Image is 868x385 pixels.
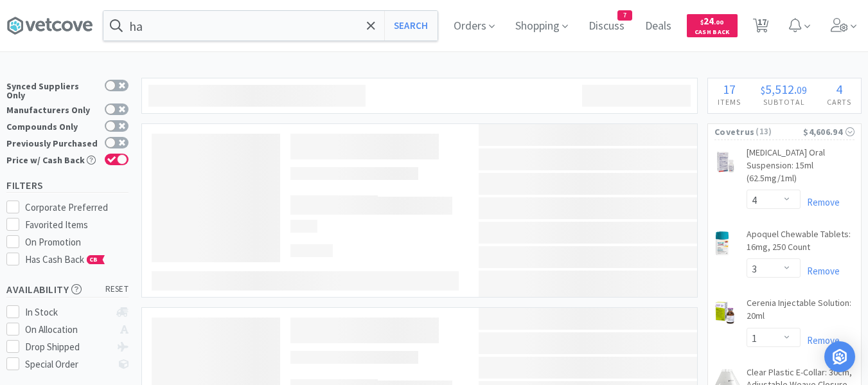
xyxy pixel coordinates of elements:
[640,21,677,32] a: Deals
[723,81,736,97] span: 17
[6,154,98,165] div: Price w/ Cash Back
[801,265,840,277] a: Remove
[583,21,630,32] a: Discuss7
[817,96,861,108] h4: Carts
[105,283,129,296] span: reset
[714,125,754,139] span: Covetrus
[6,80,98,100] div: Synced Suppliers Only
[25,235,129,250] div: On Promotion
[714,18,723,26] span: . 00
[747,228,855,258] a: Apoquel Chewable Tablets: 16mg, 250 Count
[25,253,105,265] span: Has Cash Back
[25,357,111,372] div: Special Order
[797,84,807,96] span: 09
[754,125,803,138] span: ( 13 )
[87,256,100,264] span: CB
[761,84,765,96] span: $
[6,178,128,193] h5: Filters
[801,196,840,208] a: Remove
[103,11,438,40] input: Search by item, sku, manufacturer, ingredient, size...
[751,96,817,108] h4: Subtotal
[25,339,111,355] div: Drop Shipped
[25,200,129,215] div: Corporate Preferred
[836,81,842,97] span: 4
[714,149,736,175] img: 39d4fc46d67c416e8090101133f4a1d0_491356.png
[700,15,723,27] span: 24
[708,96,751,108] h4: Items
[618,11,632,20] span: 7
[765,81,794,97] span: 5,512
[6,120,98,131] div: Compounds Only
[384,11,438,40] button: Search
[824,341,855,372] div: Open Intercom Messenger
[803,125,855,139] div: $4,606.94
[25,305,111,320] div: In Stock
[748,22,774,33] a: 17
[714,300,735,325] img: 70ba7cbbdf9641658d6379f92c6d5101_541060.png
[687,8,738,43] a: $24.00Cash Back
[747,147,855,190] a: [MEDICAL_DATA] Oral Suspension: 15ml (62.5mg/1ml)
[747,297,855,327] a: Cerenia Injectable Solution: 20ml
[6,282,128,297] h5: Availability
[751,83,817,96] div: .
[714,231,730,256] img: c4354009d7d9475dae4b8d0a50b64eef_698720.png
[801,334,840,346] a: Remove
[700,18,704,26] span: $
[6,103,98,114] div: Manufacturers Only
[25,217,129,233] div: Favorited Items
[6,137,98,148] div: Previously Purchased
[25,322,111,337] div: On Allocation
[695,29,730,37] span: Cash Back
